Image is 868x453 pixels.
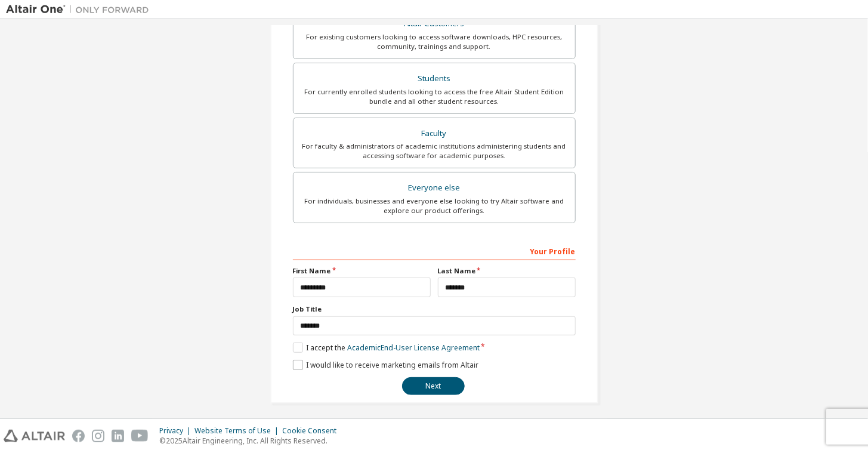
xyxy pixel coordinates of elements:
[301,70,568,87] div: Students
[293,266,431,276] label: First Name
[72,430,85,442] img: facebook.svg
[301,196,568,215] div: For individuals, businesses and everyone else looking to try Altair software and explore our prod...
[301,141,568,161] div: For faculty & administrators of academic institutions administering students and accessing softwa...
[301,125,568,142] div: Faculty
[159,426,194,436] div: Privacy
[402,377,465,395] button: Next
[194,426,282,436] div: Website Terms of Use
[4,430,65,442] img: altair_logo.svg
[438,266,576,276] label: Last Name
[301,180,568,196] div: Everyone else
[131,430,149,442] img: youtube.svg
[159,436,344,446] p: © 2025 Altair Engineering, Inc. All Rights Reserved.
[301,87,568,106] div: For currently enrolled students looking to access the free Altair Student Edition bundle and all ...
[6,4,155,16] img: Altair One
[293,241,576,260] div: Your Profile
[301,32,568,51] div: For existing customers looking to access software downloads, HPC resources, community, trainings ...
[282,426,344,436] div: Cookie Consent
[293,304,576,314] label: Job Title
[293,343,480,353] label: I accept the
[347,343,480,353] a: Academic End-User License Agreement
[293,360,478,370] label: I would like to receive marketing emails from Altair
[92,430,104,442] img: instagram.svg
[112,430,124,442] img: linkedin.svg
